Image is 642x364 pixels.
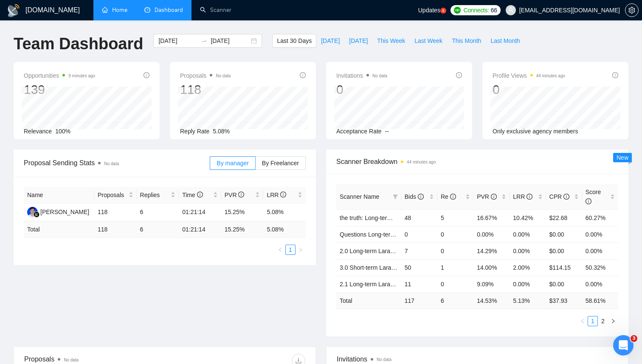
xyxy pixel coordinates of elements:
[180,82,231,98] div: 118
[586,189,601,205] span: Score
[582,276,618,292] td: 0.00%
[625,3,639,17] button: setting
[612,72,618,78] span: info-circle
[213,128,230,135] span: 5.08%
[144,72,149,78] span: info-circle
[598,316,608,326] a: 2
[179,203,221,221] td: 01:21:14
[510,259,546,276] td: 2.00%
[267,192,286,198] span: LRR
[473,276,510,292] td: 9.09%
[377,357,391,362] span: No data
[582,243,618,259] td: 0.00%
[493,71,565,81] span: Profile Views
[336,292,401,309] td: Total
[340,214,427,221] a: the truth: Long-term vue gigradar
[450,194,456,200] span: info-circle
[140,190,169,200] span: Replies
[608,316,618,326] li: Next Page
[441,193,456,200] span: Re
[94,221,137,238] td: 118
[98,190,127,200] span: Proposals
[401,276,437,292] td: 11
[473,226,510,243] td: 0.00%
[144,7,150,13] span: dashboard
[401,226,437,243] td: 0
[580,319,585,324] span: left
[510,243,546,259] td: 0.00%
[285,245,296,255] li: 1
[473,292,510,309] td: 14.53 %
[7,4,20,17] img: logo
[473,259,510,276] td: 14.00%
[336,128,382,135] span: Acceptance Rate
[221,221,264,238] td: 15.25 %
[340,248,398,254] a: 2.0 Long-term Laravel
[513,193,532,200] span: LRR
[262,160,299,166] span: By Freelancer
[340,281,398,288] a: 2.1 Long-term Laravel
[40,207,89,217] div: [PERSON_NAME]
[68,73,95,78] time: 9 minutes ago
[275,245,285,255] button: left
[414,36,442,45] span: Last Week
[456,72,462,78] span: info-circle
[418,7,440,14] span: Updates
[286,245,295,254] a: 1
[391,190,400,203] span: filter
[473,209,510,226] td: 16.67%
[340,193,379,200] span: Scanner Name
[393,194,398,199] span: filter
[336,71,387,81] span: Invitations
[577,316,588,326] button: left
[24,128,52,135] span: Relevance
[216,73,231,78] span: No data
[401,292,437,309] td: 117
[217,160,248,166] span: By manager
[263,203,306,221] td: 5.08%
[510,276,546,292] td: 0.00%
[577,316,588,326] li: Previous Page
[221,203,264,221] td: 15.25%
[137,187,179,203] th: Replies
[491,194,497,200] span: info-circle
[336,82,387,98] div: 0
[300,72,306,78] span: info-circle
[510,226,546,243] td: 0.00%
[486,34,524,48] button: Last Month
[280,192,286,198] span: info-circle
[200,6,231,14] a: searchScanner
[316,34,344,48] button: [DATE]
[418,194,424,200] span: info-circle
[27,208,89,215] a: NM[PERSON_NAME]
[546,292,582,309] td: $ 37.93
[582,259,618,276] td: 50.32%
[155,6,183,14] span: Dashboard
[437,276,473,292] td: 0
[385,128,389,135] span: --
[340,231,430,238] a: Questions Long-term vue gigradar
[410,34,447,48] button: Last Week
[437,209,473,226] td: 5
[296,245,306,255] li: Next Page
[349,36,368,45] span: [DATE]
[24,82,95,98] div: 139
[477,193,497,200] span: PVR
[493,82,565,98] div: 0
[473,243,510,259] td: 14.29%
[179,221,221,238] td: 01:21:14
[582,226,618,243] td: 0.00%
[158,36,197,45] input: Start date
[238,192,244,198] span: info-circle
[493,128,578,135] span: Only exclusive agency members
[546,209,582,226] td: $22.68
[275,245,285,255] li: Previous Page
[24,158,210,168] span: Proposal Sending Stats
[582,209,618,226] td: 60.27%
[510,209,546,226] td: 10.42%
[137,203,179,221] td: 6
[200,37,207,44] span: swap-right
[508,7,514,13] span: user
[24,221,94,238] td: Total
[94,203,137,221] td: 118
